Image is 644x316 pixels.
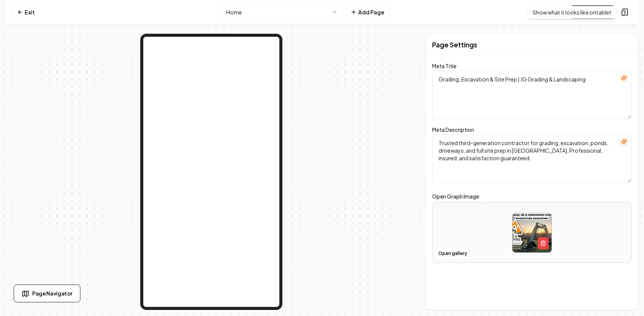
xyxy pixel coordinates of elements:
[432,126,474,133] label: Meta Description
[436,247,470,260] button: Open gallery
[14,285,80,302] button: Page Navigator
[32,289,72,297] span: Page Navigator
[346,5,389,19] button: Add Page
[432,39,477,50] h2: Page Settings
[432,192,631,201] label: Open Graph Image
[528,6,616,19] div: Show what it looks like on tablet
[571,5,614,19] a: Visit Page
[512,213,552,252] img: image
[12,5,40,19] a: Exit
[432,63,456,69] label: Meta Title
